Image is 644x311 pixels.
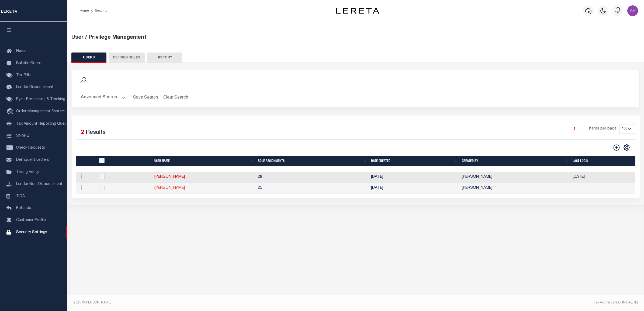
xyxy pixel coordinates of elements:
[460,172,570,183] td: [PERSON_NAME]
[6,108,15,115] i: travel_explore
[16,206,31,210] span: Refunds
[460,183,570,194] td: [PERSON_NAME]
[16,158,49,162] span: Delinquent Letters
[80,9,89,12] a: Home
[16,182,63,186] span: Lender Non-Disbursement
[71,53,106,63] button: USERS
[16,122,69,126] span: Tax Amount Reporting Queue
[16,218,46,222] span: Customer Profile
[81,92,126,103] button: Advanced Search
[16,110,65,113] span: Order Management System
[70,300,356,305] div: 2025 © [PERSON_NAME].
[147,53,182,63] button: HISTORY
[572,126,577,132] a: 1
[16,230,47,234] span: Security Settings
[16,61,41,65] span: Bulletin Board
[369,156,460,167] th: Date Created: activate to sort column ascending
[16,146,45,150] span: Check Requests
[589,126,617,132] span: Items per page
[256,183,369,194] td: 25
[336,8,379,14] img: logo-dark.svg
[627,5,638,16] img: svg+xml;base64,PHN2ZyB4bWxucz0iaHR0cDovL3d3dy53My5vcmcvMjAwMC9zdmciIHBvaW50ZXItZXZlbnRzPSJub25lIi...
[369,183,460,194] td: [DATE]
[16,49,26,53] span: Home
[16,97,65,101] span: Pymt Processing & Tracking
[16,170,39,174] span: Taxing Entity
[154,186,185,190] a: [PERSON_NAME]
[152,156,256,167] th: User Name: activate to sort column ascending
[360,300,638,305] div: Tax Admin v.[TECHNICAL_ID]
[86,128,106,137] label: Results
[154,175,185,179] a: [PERSON_NAME]
[256,156,369,167] th: Role Assignments: activate to sort column ascending
[369,172,460,183] td: [DATE]
[109,53,145,63] button: DEFINED ROLES
[89,8,107,13] li: Security
[71,34,640,42] div: User / Privilege Management
[16,194,25,198] span: TIQA
[96,156,152,167] th: UserID
[16,134,29,138] span: SNAPQ
[16,74,31,77] span: Tax Bills
[256,172,369,183] td: 28
[16,85,54,89] span: Lender Disbursement
[81,130,84,135] span: 2
[460,156,570,167] th: Created By: activate to sort column ascending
